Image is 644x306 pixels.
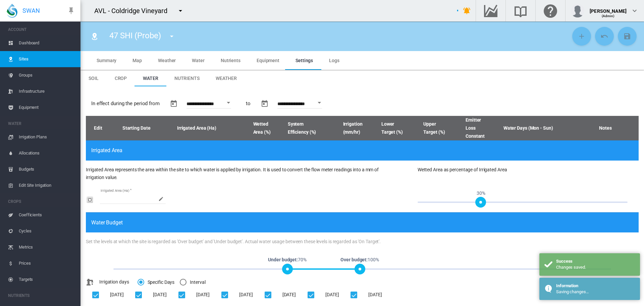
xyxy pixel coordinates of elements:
div: [DATE] [153,291,166,299]
span: SWAN [22,6,40,15]
md-radio-button: Specific Days [138,278,175,286]
md-icon: icon-plus [578,32,586,40]
span: Irrigation days [99,278,129,286]
div: [DATE] [282,291,296,299]
span: Map [132,58,142,63]
button: Add New Setting [572,27,591,46]
md-icon: icon-menu-down [168,32,176,40]
span: Dashboard [19,35,75,51]
span: 30% [476,189,486,198]
span: Equipment [257,58,279,63]
md-icon: icon-bell-ring [463,7,471,15]
button: icon-bell-ring [460,4,474,17]
input: Enter Date [277,101,322,108]
span: Edit Site Irrigation [19,177,75,193]
span: Equipment [19,99,75,116]
div: [PERSON_NAME] [590,5,627,12]
span: Water Days (Mon - Sun) [503,124,598,132]
span: Irrigation (mm/hr) [343,120,381,136]
div: Irrigated Area represents the area within the site to which water is applied by irrigation. It is... [86,161,390,187]
span: Wetted Area (%) [253,120,287,136]
md-radio-button: Interval [180,278,205,286]
input: Enter Date [186,101,231,108]
span: Lower Target (%) [381,120,423,136]
span: Prices [19,255,75,271]
div: Success [556,258,635,264]
md-icon: icon-select-all [86,196,94,204]
span: Water [143,76,158,81]
span: Coefficients [19,207,75,223]
span: Nutrients [174,76,200,81]
span: Logs [329,58,339,63]
span: Budgets [19,161,75,177]
span: NUTRIENTS [8,290,75,301]
span: to [246,99,251,108]
div: Information [556,283,635,289]
span: CROPS [8,196,75,207]
div: [DATE] [368,291,382,299]
span: Irrigated Area (Ha) [177,124,253,132]
span: Settings [296,58,313,63]
span: Starting Date [122,124,176,132]
md-icon: icon-content-save [623,32,631,40]
md-icon: Search the knowledge base [513,7,529,15]
span: Crop [115,76,127,81]
span: Notes [599,124,631,132]
img: SWAN-Landscape-Logo-Colour-drop.png [7,4,17,18]
span: 47 SHI (Probe) [109,31,161,40]
span: Metrics [19,239,75,255]
span: Summary [97,58,116,63]
md-icon: icon-chevron-down [631,7,639,15]
md-icon: icon-water-pump [86,278,94,286]
span: Targets [19,271,75,288]
img: profile.jpg [571,4,584,17]
md-icon: icon-pencil [158,196,164,202]
md-icon: icon-menu-down [176,7,184,15]
span: Groups [19,67,75,83]
span: Irrigation Plans [19,129,75,145]
button: md-calendar [258,97,271,111]
div: [DATE] [325,291,339,299]
button: Cancel Changes [595,27,614,46]
b: Under budget: [268,257,298,262]
div: Saving changes... [556,289,635,295]
button: Save Changes [618,27,637,46]
button: Open calendar [222,97,234,109]
md-icon: Click here for help [542,7,558,15]
span: Sites [19,51,75,67]
div: Success Changes saved. [539,253,640,275]
span: Edit [94,124,119,132]
span: Soil [89,76,99,81]
span: Water [192,58,205,63]
span: 100% [339,256,380,264]
md-icon: icon-undo [600,32,608,40]
span: (Admin) [602,14,615,18]
div: [DATE] [196,291,210,299]
div: AVL - Coldridge Vineyard [94,6,173,15]
div: Changes saved. [556,264,635,270]
span: ACCOUNT [8,24,75,35]
span: Nutrients [221,58,240,63]
md-icon: icon-pin [67,7,75,15]
span: Cycles [19,223,75,239]
div: Wetted Area as percentage of Irrigated Area [418,161,639,185]
md-icon: icon-map-marker-radius [91,32,99,40]
div: Information Saving changes... [539,278,640,300]
div: [DATE] [110,291,123,299]
button: md-calendar [167,97,180,111]
md-icon: Go to the Data Hub [483,7,499,15]
span: Weather [158,58,176,63]
span: Infrastructure [19,83,75,99]
button: Click to go to list of Sites [88,30,101,43]
button: icon-menu-down [165,30,178,43]
span: WATER [8,118,75,129]
span: 70% [267,256,307,264]
span: Irrigated Area [91,147,122,154]
span: Allocations [19,145,75,161]
span: In effect during the period from [91,99,160,108]
div: Set the levels at which the site is regarded as 'Over budget' and 'Under budget'. Actual water us... [86,232,639,257]
div: [DATE] [239,291,253,299]
button: Open calendar [313,97,325,109]
span: System Efficiency (%) [288,120,342,136]
b: Over budget: [340,257,368,262]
